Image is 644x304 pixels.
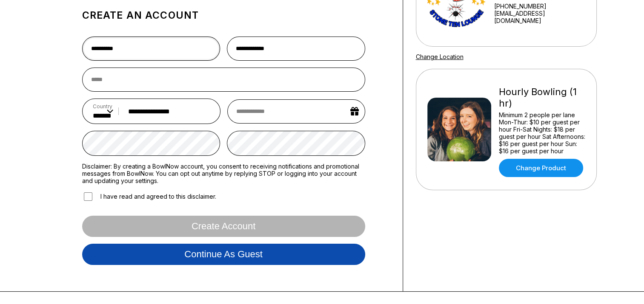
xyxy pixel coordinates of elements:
button: Continue as guest [82,244,365,265]
label: Disclaimer: By creating a BowlNow account, you consent to receiving notifications and promotional... [82,163,365,184]
a: Change Product [499,159,583,177]
h1: Create an account [82,9,365,21]
a: Change Location [416,53,464,60]
label: I have read and agreed to this disclaimer. [82,191,216,202]
label: Country [93,103,113,110]
div: Minimum 2 people per lane Mon-Thur: $10 per guest per hour Fri-Sat Nights: $18 per guest per hour... [499,111,585,155]
div: [PHONE_NUMBER] [494,3,585,10]
img: Hourly Bowling (1 hr) [427,98,491,161]
div: Hourly Bowling (1 hr) [499,86,585,109]
input: I have read and agreed to this disclaimer. [84,192,92,201]
a: [EMAIL_ADDRESS][DOMAIN_NAME] [494,10,585,24]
